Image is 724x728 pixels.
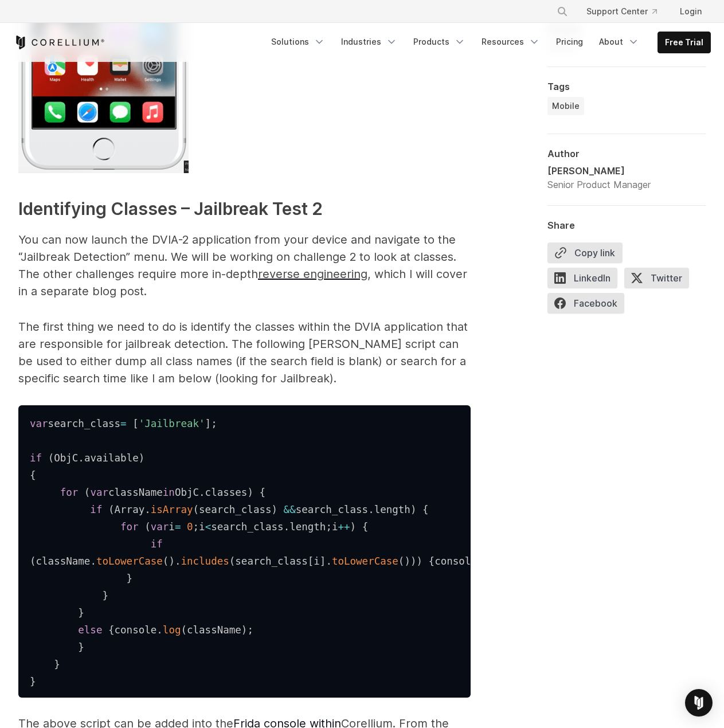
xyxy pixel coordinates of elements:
span: ) [169,555,175,567]
div: Author [547,148,706,159]
span: isArray [151,504,193,515]
span: . [175,555,181,567]
span: . [326,555,332,567]
a: Products [406,32,472,52]
span: toLowerCase [332,555,398,567]
span: ( [30,555,36,567]
span: } [102,590,108,601]
a: Pricing [549,32,590,52]
span: ) [350,521,357,533]
span: else [78,624,102,636]
span: toLowerCase [96,555,163,567]
span: = [120,418,127,429]
span: ) [272,504,278,515]
span: { [422,504,429,515]
span: && [284,504,296,515]
p: The first thing we need to do is identify the classes within the DVIA application that are respon... [18,318,471,387]
span: . [368,504,374,515]
div: Senior Product Manager [547,178,651,191]
div: Navigation Menu [264,32,711,53]
a: reverse engineering [258,267,367,281]
span: = [175,521,181,533]
div: Tags [547,81,706,92]
span: var [30,418,48,429]
div: Open Intercom Messenger [685,689,713,717]
span: Twitter [624,268,689,288]
span: var [151,521,169,533]
span: . [199,487,205,498]
span: { [362,521,369,533]
a: Support Center [577,1,666,22]
span: Mobile [552,100,580,112]
span: [ [132,418,139,429]
button: Search [552,1,573,22]
span: ( [193,504,199,515]
span: if [90,504,102,515]
span: if [151,538,163,550]
span: ) [410,504,417,515]
span: ] [320,555,326,567]
span: in [163,487,175,498]
span: ( [398,555,405,567]
span: { [259,487,265,498]
span: ) [241,624,248,636]
span: } [78,641,84,653]
span: log [163,624,181,636]
span: } [30,676,36,687]
a: LinkedIn [547,268,624,293]
a: Resources [475,32,547,52]
span: ) [139,452,145,464]
span: ( [108,504,115,515]
span: { [108,624,115,636]
span: var [90,487,108,498]
a: About [592,32,646,52]
a: Industries [334,32,404,52]
span: ( [84,487,91,498]
span: if [30,452,42,464]
span: ; [193,521,199,533]
span: } [78,607,84,619]
div: Navigation Menu [543,1,711,22]
span: { [30,469,36,481]
span: < [205,521,212,533]
div: Share [547,220,706,231]
span: includes [181,555,229,567]
span: } [54,659,60,670]
span: . [144,504,151,515]
code: search_class ObjC available className ObjC classes Array search_class search_class length i i sea... [30,418,568,687]
span: 'Jailbreak' [139,418,205,429]
span: ( [229,555,236,567]
span: . [156,624,163,636]
span: LinkedIn [547,268,617,288]
span: ] [205,418,212,429]
span: { [429,555,435,567]
span: . [284,521,290,533]
span: ; [326,521,332,533]
span: 0 [187,521,193,533]
a: Solutions [264,32,332,52]
span: } [127,573,133,584]
span: ++ [338,521,350,533]
span: . [90,555,96,567]
a: Mobile [547,97,584,115]
a: Login [671,1,711,22]
span: ) [416,555,422,567]
span: ) [247,487,253,498]
strong: Identifying Classes – Jailbreak Test 2 [18,198,323,219]
span: Facebook [547,293,624,314]
span: [ [308,555,314,567]
a: Free Trial [658,32,710,53]
a: Facebook [547,293,631,318]
span: ; [211,418,217,429]
span: ( [48,452,54,464]
span: ) [410,555,417,567]
button: Copy link [547,242,623,263]
span: . [78,452,84,464]
a: Corellium Home [14,36,105,49]
span: ; [247,624,253,636]
a: Twitter [624,268,696,293]
span: ( [163,555,169,567]
span: ( [144,521,151,533]
span: for [120,521,139,533]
